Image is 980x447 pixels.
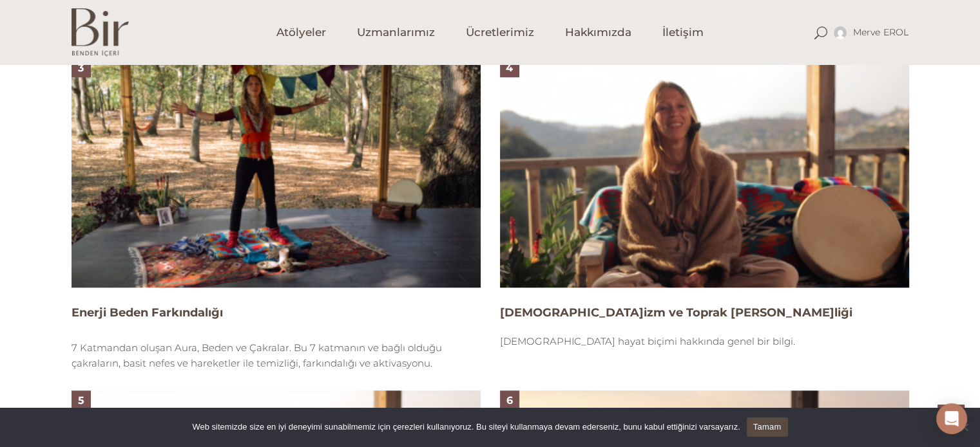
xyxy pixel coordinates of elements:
[852,26,908,38] span: Merve EROL
[747,417,788,437] a: Tamam
[466,25,534,40] span: Ücretlerimiz
[192,421,740,433] span: Web sitemizde size en iyi deneyimi sunabilmemiz için çerezleri kullanıyoruz. Bu siteyi kullanmaya...
[72,305,481,321] h4: Enerji Beden Farkındalığı
[662,25,704,40] span: İletişim
[357,25,435,40] span: Uzmanlarımız
[276,25,326,40] span: Atölyeler
[936,403,967,434] div: Open Intercom Messenger
[78,394,84,406] span: 5
[506,62,513,74] span: 4
[565,25,631,40] span: Hakkımızda
[78,62,84,74] span: 3
[506,394,513,406] span: 6
[72,340,481,371] p: 7 Katmandan oluşan Aura, Beden ve Çakralar. Bu 7 katmanın ve bağlı olduğu çakraların, basit nefes...
[500,334,909,349] div: [DEMOGRAPHIC_DATA] hayat biçimi hakkında genel bir bilgi.
[500,305,909,321] h4: [DEMOGRAPHIC_DATA]izm ve Toprak [PERSON_NAME]liği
